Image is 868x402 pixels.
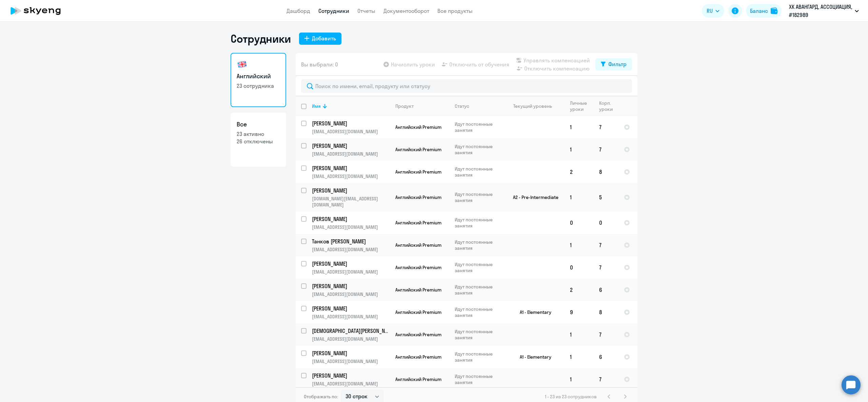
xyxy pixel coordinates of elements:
[237,138,280,145] p: 26 отключены
[786,3,862,19] button: ХК АВАНГАРД, АССОЦИАЦИЯ, #182989
[312,238,390,245] a: Танков [PERSON_NAME]
[299,33,341,45] button: Добавить
[565,161,594,183] td: 2
[312,238,389,245] p: Танков [PERSON_NAME]
[570,100,589,112] div: Личные уроки
[565,234,594,256] td: 1
[312,142,389,149] p: [PERSON_NAME]
[507,103,564,109] div: Текущий уровень
[594,346,618,368] td: 6
[455,121,501,133] p: Идут постоянные занятия
[312,372,390,379] a: [PERSON_NAME]
[455,103,501,109] div: Статус
[312,142,390,149] a: [PERSON_NAME]
[395,103,449,109] div: Продукт
[312,187,389,194] p: [PERSON_NAME]
[312,381,390,387] p: [EMAIL_ADDRESS][DOMAIN_NAME]
[455,261,501,274] p: Идут постоянные занятия
[455,306,501,318] p: Идут постоянные занятия
[707,7,713,15] span: RU
[383,7,429,14] a: Документооборот
[312,349,389,357] p: [PERSON_NAME]
[395,103,414,109] div: Продукт
[312,327,389,335] p: [DEMOGRAPHIC_DATA][PERSON_NAME]
[455,351,501,363] p: Идут постоянные занятия
[312,314,390,320] p: [EMAIL_ADDRESS][DOMAIN_NAME]
[594,116,618,138] td: 7
[455,103,469,109] div: Статус
[312,327,390,335] a: [DEMOGRAPHIC_DATA][PERSON_NAME]
[231,113,286,167] a: Все23 активно26 отключены
[501,346,565,368] td: A1 - Elementary
[312,187,390,194] a: [PERSON_NAME]
[357,7,375,14] a: Отчеты
[231,32,291,45] h1: Сотрудники
[565,212,594,234] td: 0
[312,128,390,135] p: [EMAIL_ADDRESS][DOMAIN_NAME]
[395,309,441,315] span: Английский Premium
[771,7,777,14] img: balance
[570,100,593,112] div: Личные уроки
[237,130,280,138] p: 23 активно
[455,328,501,341] p: Идут постоянные занятия
[312,103,321,109] div: Имя
[312,372,389,379] p: [PERSON_NAME]
[565,116,594,138] td: 1
[545,394,597,400] span: 1 - 23 из 23 сотрудников
[437,7,473,14] a: Все продукты
[565,346,594,368] td: 1
[594,161,618,183] td: 8
[594,368,618,390] td: 7
[301,79,632,93] input: Поиск по имени, email, продукту или статусу
[312,173,390,179] p: [EMAIL_ADDRESS][DOMAIN_NAME]
[312,260,389,267] p: [PERSON_NAME]
[455,284,501,296] p: Идут постоянные занятия
[312,358,390,364] p: [EMAIL_ADDRESS][DOMAIN_NAME]
[312,103,390,109] div: Имя
[599,100,618,112] div: Корп. уроки
[312,305,389,312] p: [PERSON_NAME]
[237,59,248,70] img: english
[318,7,349,14] a: Сотрудники
[565,368,594,390] td: 1
[594,279,618,301] td: 6
[312,196,390,208] p: [DOMAIN_NAME][EMAIL_ADDRESS][DOMAIN_NAME]
[395,242,441,248] span: Английский Premium
[702,4,724,18] button: RU
[395,354,441,360] span: Английский Premium
[312,282,390,290] a: [PERSON_NAME]
[565,279,594,301] td: 2
[565,183,594,212] td: 1
[513,103,552,109] div: Текущий уровень
[594,234,618,256] td: 7
[237,82,280,89] p: 23 сотрудника
[312,246,390,253] p: [EMAIL_ADDRESS][DOMAIN_NAME]
[312,336,390,342] p: [EMAIL_ADDRESS][DOMAIN_NAME]
[312,164,390,172] a: [PERSON_NAME]
[565,301,594,323] td: 9
[455,166,501,178] p: Идут постоянные занятия
[501,301,565,323] td: A1 - Elementary
[312,120,390,127] a: [PERSON_NAME]
[395,264,441,270] span: Английский Premium
[750,7,768,15] div: Баланс
[746,4,782,18] button: Балансbalance
[395,331,441,338] span: Английский Premium
[455,217,501,229] p: Идут постоянные занятия
[312,224,390,230] p: [EMAIL_ADDRESS][DOMAIN_NAME]
[312,305,390,312] a: [PERSON_NAME]
[312,164,389,172] p: [PERSON_NAME]
[395,146,441,153] span: Английский Premium
[501,183,565,212] td: A2 - Pre-Intermediate
[312,215,389,223] p: [PERSON_NAME]
[565,256,594,279] td: 0
[231,53,286,107] a: Английский23 сотрудника
[395,287,441,293] span: Английский Premium
[608,60,627,68] div: Фильтр
[312,282,389,290] p: [PERSON_NAME]
[395,194,441,200] span: Английский Premium
[304,394,338,400] span: Отображать по:
[455,143,501,156] p: Идут постоянные занятия
[312,151,390,157] p: [EMAIL_ADDRESS][DOMAIN_NAME]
